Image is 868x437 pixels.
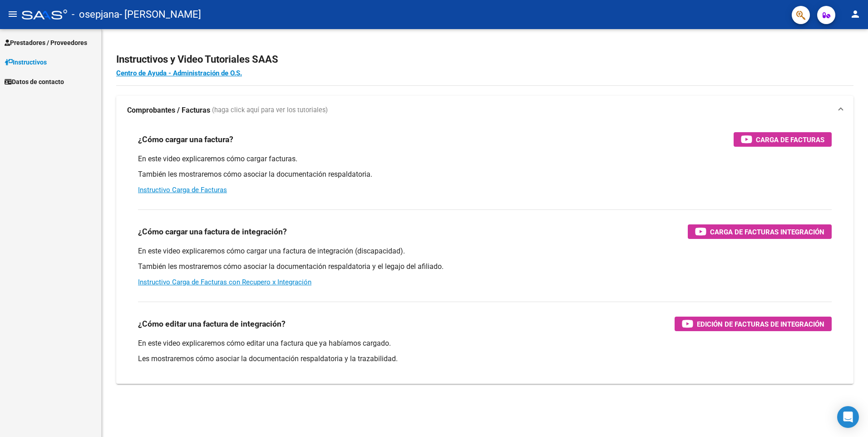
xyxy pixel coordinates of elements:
span: - osepjana [72,5,119,25]
span: Carga de Facturas [756,134,824,145]
button: Edición de Facturas de integración [675,317,832,331]
mat-icon: menu [7,9,18,20]
a: Centro de Ayuda - Administración de O.S. [116,69,242,77]
button: Carga de Facturas [734,132,832,147]
mat-expansion-panel-header: Comprobantes / Facturas (haga click aquí para ver los tutoriales) [116,96,853,125]
span: - [PERSON_NAME] [119,5,201,25]
span: (haga click aquí para ver los tutoriales) [212,105,328,115]
button: Carga de Facturas Integración [688,224,832,239]
div: Open Intercom Messenger [837,406,859,428]
p: También les mostraremos cómo asociar la documentación respaldatoria y el legajo del afiliado. [138,262,832,272]
span: Edición de Facturas de integración [697,318,824,330]
h2: Instructivos y Video Tutoriales SAAS [116,51,853,68]
span: Prestadores / Proveedores [5,38,87,48]
p: En este video explicaremos cómo cargar una factura de integración (discapacidad). [138,246,832,256]
p: En este video explicaremos cómo editar una factura que ya habíamos cargado. [138,338,832,348]
p: En este video explicaremos cómo cargar facturas. [138,154,832,164]
h3: ¿Cómo cargar una factura? [138,133,233,146]
h3: ¿Cómo editar una factura de integración? [138,318,286,330]
a: Instructivo Carga de Facturas [138,186,227,194]
span: Datos de contacto [5,77,64,87]
mat-icon: person [850,9,861,20]
strong: Comprobantes / Facturas [127,105,210,115]
p: También les mostraremos cómo asociar la documentación respaldatoria. [138,169,832,179]
a: Instructivo Carga de Facturas con Recupero x Integración [138,278,311,286]
h3: ¿Cómo cargar una factura de integración? [138,225,287,238]
p: Les mostraremos cómo asociar la documentación respaldatoria y la trazabilidad. [138,354,832,364]
div: Comprobantes / Facturas (haga click aquí para ver los tutoriales) [116,125,853,384]
span: Carga de Facturas Integración [710,226,824,238]
span: Instructivos [5,57,47,67]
